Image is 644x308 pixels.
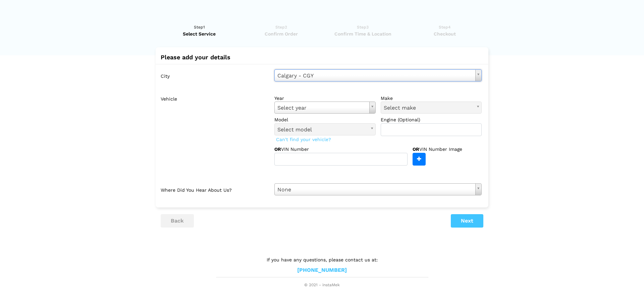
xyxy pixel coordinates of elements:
button: back [161,214,194,228]
p: If you have any questions, please contact us at: [216,256,428,263]
label: Engine (Optional) [381,116,482,123]
a: Step2 [243,24,320,37]
a: Select make [381,102,482,114]
h2: Please add your details [161,54,483,61]
label: VIN Number Image [413,146,477,152]
a: Select model [274,123,376,135]
span: Confirm Order [243,30,320,37]
a: [PHONE_NUMBER] [297,267,347,274]
span: Select make [384,104,473,112]
a: Select year [274,102,376,114]
button: Next [451,214,483,228]
label: City [161,69,269,81]
a: None [274,183,482,195]
span: Checkout [406,30,483,37]
span: Select Service [161,30,238,37]
span: Can't find your vehicle? [274,135,333,144]
a: Calgary - CGY [274,69,482,81]
label: make [381,95,482,102]
span: Select year [277,104,367,112]
label: model [274,116,376,123]
label: Vehicle [161,92,269,166]
span: Calgary - CGY [277,71,473,80]
span: None [277,185,473,194]
span: Select model [277,125,367,134]
a: Step3 [324,24,401,37]
a: Step1 [161,24,238,37]
a: Step4 [406,24,483,37]
strong: OR [413,146,419,152]
span: © 2021 - instaMek [216,283,428,288]
label: Where did you hear about us? [161,183,269,195]
label: VIN Number [274,146,330,152]
strong: OR [274,146,281,152]
span: Confirm Time & Location [324,30,401,37]
label: year [274,95,376,102]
